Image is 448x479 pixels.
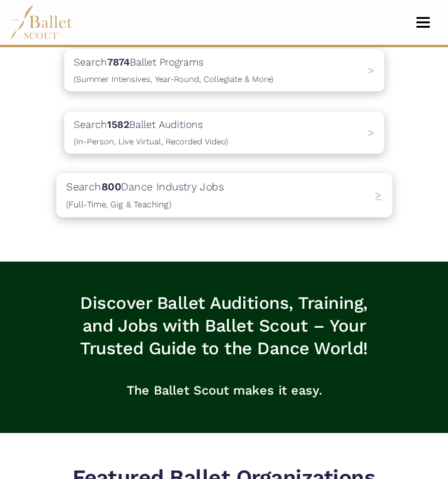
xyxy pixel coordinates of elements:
span: > [368,64,374,76]
p: Search Ballet Programs [74,54,273,86]
span: (In-Person, Live Virtual, Recorded Video) [74,137,228,146]
span: (Full-Time, Gig & Teaching) [66,199,171,209]
p: Search Ballet Auditions [74,117,228,149]
a: Search7874Ballet Programs(Summer Intensives, Year-Round, Collegiate & More)> [64,49,384,91]
p: Search Dance Industry Jobs [66,178,224,212]
p: The Ballet Scout makes it easy. [64,370,384,410]
b: 800 [101,180,121,193]
span: > [375,189,382,202]
b: 1582 [107,118,129,130]
span: > [368,127,374,139]
span: (Summer Intensives, Year-Round, Collegiate & More) [74,74,273,84]
h3: Discover Ballet Auditions, Training, and Jobs with Ballet Scout – Your Trusted Guide to the Dance... [64,292,384,360]
b: 7874 [107,56,130,68]
a: Search1582Ballet Auditions(In-Person, Live Virtual, Recorded Video) > [64,112,384,154]
a: Search800Dance Industry Jobs(Full-Time, Gig & Teaching) > [64,174,384,216]
button: Toggle navigation [408,16,438,28]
